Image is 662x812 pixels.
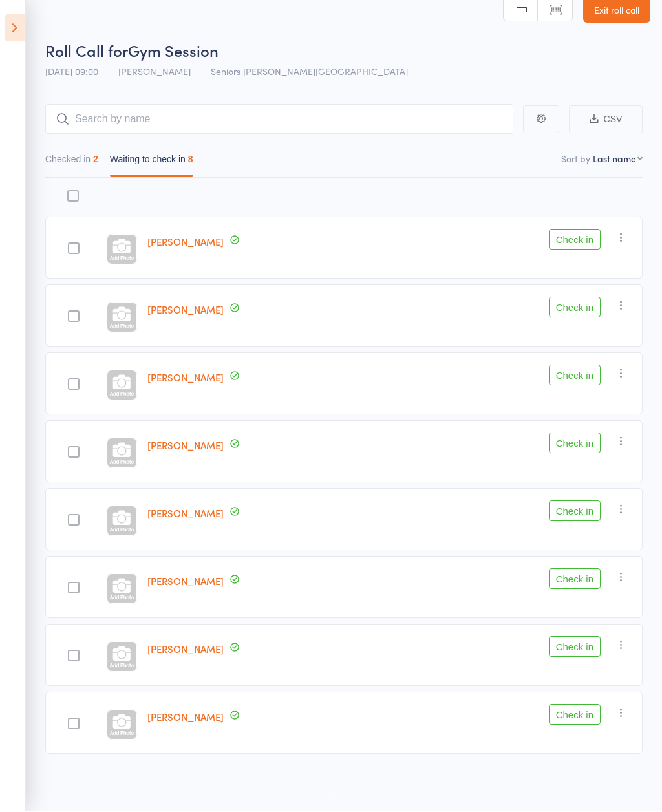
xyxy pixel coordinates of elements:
div: 2 [93,155,98,165]
input: Search by name [45,105,513,134]
button: Check in [549,569,601,590]
span: Gym Session [128,40,219,61]
label: Sort by [561,153,590,166]
span: [PERSON_NAME] [118,65,191,78]
a: [PERSON_NAME] [147,507,224,520]
button: Checked in2 [45,148,98,178]
a: [PERSON_NAME] [147,439,224,453]
a: [PERSON_NAME] [147,371,224,385]
span: Seniors [PERSON_NAME][GEOGRAPHIC_DATA] [211,65,408,78]
button: Check in [549,705,601,725]
button: Check in [549,365,601,386]
button: Check in [549,297,601,318]
a: [PERSON_NAME] [147,643,224,656]
div: 8 [188,155,193,165]
button: Check in [549,501,601,522]
button: Check in [549,230,601,250]
button: Check in [549,433,601,454]
span: Roll Call for [45,40,128,61]
a: [PERSON_NAME] [147,575,224,588]
span: [DATE] 09:00 [45,65,98,78]
button: CSV [569,106,643,134]
a: [PERSON_NAME] [147,710,224,724]
button: Check in [549,637,601,657]
a: [PERSON_NAME] [147,303,224,317]
div: Last name [593,153,636,166]
button: Waiting to check in8 [110,148,193,178]
a: [PERSON_NAME] [147,235,224,249]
